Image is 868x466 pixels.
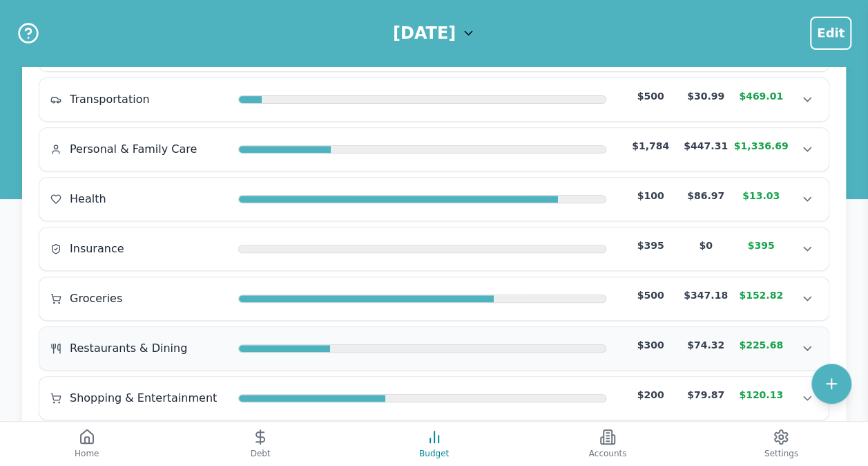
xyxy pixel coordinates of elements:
div: $500 [623,89,678,103]
div: $500 [623,288,678,302]
div: $86.97 [678,189,733,203]
span: Insurance [70,241,124,257]
span: Debt [251,448,271,459]
div: $0 [678,239,733,252]
div: $1,336.69 [733,139,789,153]
button: Menu [810,17,851,50]
button: Settings [695,422,868,466]
button: Accounts [521,422,694,466]
span: Groceries [70,290,122,307]
button: Show transactions [797,388,818,409]
div: $1,784 [623,139,678,153]
div: $469.01 [733,89,789,103]
div: $395 [733,239,789,252]
button: Budget [347,422,521,466]
div: $200 [623,388,678,402]
span: Settings [764,448,798,459]
div: $79.87 [678,388,733,402]
div: $395 [623,239,678,252]
div: $152.82 [733,288,789,302]
div: $100 [623,189,678,203]
div: $30.99 [678,89,733,103]
button: Show transactions [797,338,818,359]
button: Show transactions [797,288,818,309]
div: $225.68 [733,338,789,352]
div: $447.31 [678,139,733,153]
span: Restaurants & Dining [70,340,187,357]
button: Show transactions [797,239,818,259]
button: Show transactions [797,89,818,110]
button: Show transactions [797,139,818,160]
span: Home [75,448,99,459]
button: Help [17,21,40,45]
span: Edit [817,24,845,43]
button: Debt [173,422,347,466]
div: $120.13 [733,388,789,402]
span: Shopping & Entertainment [70,390,217,407]
span: Personal & Family Care [70,141,197,158]
span: Health [70,191,106,207]
div: $347.18 [678,288,733,302]
span: Accounts [589,448,627,459]
button: Show transactions [797,189,818,209]
div: $74.32 [678,338,733,352]
h1: [DATE] [393,22,456,44]
span: Budget [419,448,449,459]
span: Transportation [70,91,150,108]
div: $300 [623,338,678,352]
div: $13.03 [733,189,789,203]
